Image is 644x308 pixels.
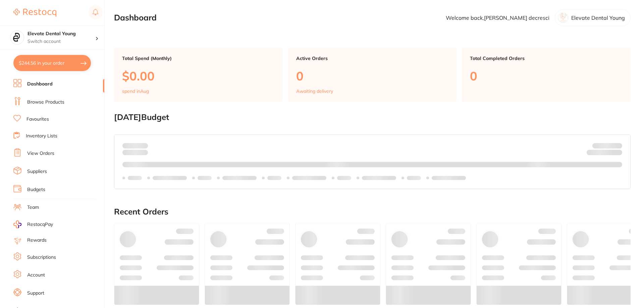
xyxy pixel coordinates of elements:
[27,186,45,193] a: Budgets
[114,113,631,122] h2: [DATE] Budget
[296,56,449,61] p: Active Orders
[198,175,212,181] p: Labels
[27,81,53,87] a: Dashboard
[26,116,49,123] a: Favourites
[27,221,53,228] span: RestocqPay
[292,175,326,181] p: Labels extended
[128,175,142,181] p: Labels
[13,221,21,228] img: RestocqPay
[571,15,625,21] p: Elevate Dental Young
[407,175,421,181] p: Labels
[462,48,631,102] a: Total Completed Orders0
[610,151,622,157] strong: $0.00
[446,15,549,21] p: Welcome back, [PERSON_NAME] decresci
[362,175,396,181] p: Labels extended
[337,175,351,181] p: Labels
[27,272,45,279] a: Account
[122,148,148,157] p: month
[27,150,54,157] a: View Orders
[222,175,257,181] p: Labels extended
[470,56,623,61] p: Total Completed Orders
[288,48,457,102] a: Active Orders0Awaiting delivery
[27,99,64,106] a: Browse Products
[28,38,95,45] p: Switch account
[10,31,24,44] img: Elevate Dental Young
[122,69,275,83] p: $0.00
[13,221,53,228] a: RestocqPay
[592,143,622,148] p: Budget:
[27,290,44,297] a: Support
[122,143,148,148] p: Spent:
[587,148,622,157] p: Remaining:
[432,175,466,181] p: Labels extended
[27,254,56,261] a: Subscriptions
[26,133,57,139] a: Inventory Lists
[296,88,333,94] p: Awaiting delivery
[296,69,449,83] p: 0
[153,175,187,181] p: Labels extended
[114,13,157,22] h2: Dashboard
[267,175,281,181] p: Labels
[114,207,631,217] h2: Recent Orders
[609,142,622,148] strong: $NaN
[13,55,91,71] button: $244.56 in your order
[136,142,148,148] strong: $0.00
[13,9,56,17] img: Restocq Logo
[27,237,47,244] a: Rewards
[28,30,95,37] h4: Elevate Dental Young
[27,168,47,175] a: Suppliers
[122,56,275,61] p: Total Spend (Monthly)
[122,88,149,94] p: spend in Aug
[27,204,39,211] a: Team
[114,48,283,102] a: Total Spend (Monthly)$0.00spend inAug
[13,5,56,20] a: Restocq Logo
[470,69,623,83] p: 0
